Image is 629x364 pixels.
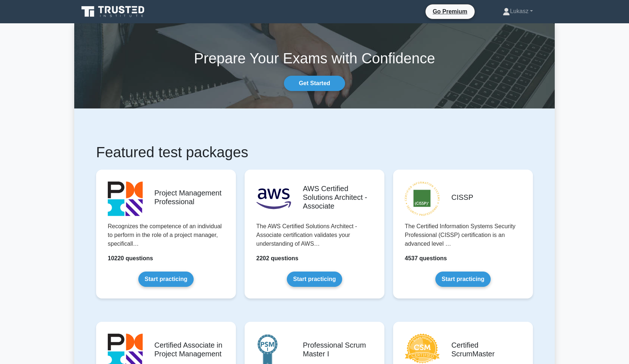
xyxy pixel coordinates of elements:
[485,4,550,19] a: Lukasz
[96,143,533,161] h1: Featured test packages
[284,76,345,91] a: Get Started
[74,50,555,67] h1: Prepare Your Exams with Confidence
[287,272,342,287] a: Start practicing
[435,272,490,287] a: Start practicing
[428,7,472,16] a: Go Premium
[138,272,193,287] a: Start practicing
